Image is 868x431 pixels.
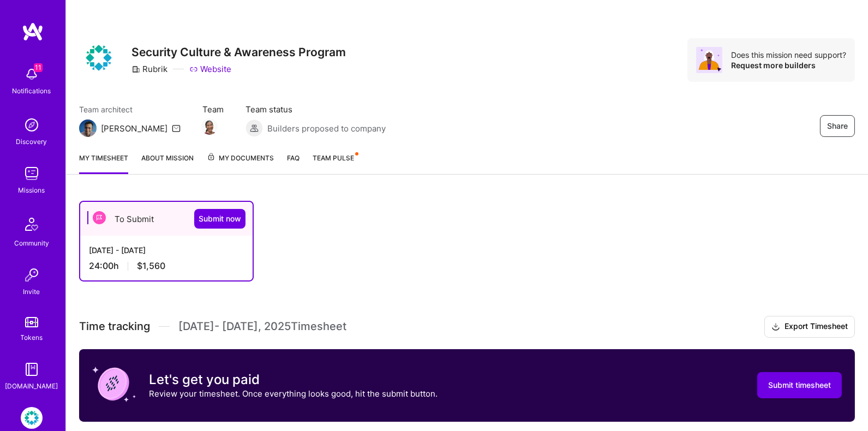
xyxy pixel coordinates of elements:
button: Export Timesheet [764,316,855,338]
img: guide book [21,358,43,380]
p: Review your timesheet. Once everything looks good, hit the submit button. [149,388,438,399]
span: My Documents [207,152,274,164]
i: icon Mail [172,124,181,133]
div: Tokens [21,332,43,343]
a: About Mission [141,152,194,174]
span: Share [827,121,848,131]
a: Team Pulse [313,152,357,174]
img: Team Member Avatar [201,118,218,135]
div: Rubrik [131,63,167,75]
img: Avatar [696,47,722,73]
img: Community [19,211,45,237]
div: Request more builders [731,60,846,70]
a: FAQ [287,152,300,174]
img: coin [92,362,136,406]
img: Invite [21,264,43,286]
a: My Documents [207,152,274,174]
div: [DOMAIN_NAME] [5,380,58,392]
a: My timesheet [79,152,128,174]
div: [PERSON_NAME] [101,123,167,134]
span: Team Pulse [313,154,354,162]
img: Company Logo [79,38,118,77]
img: bell [21,63,43,85]
img: logo [22,22,44,41]
a: Rubrik: Security Culture & Awareness Program [18,407,45,429]
span: Submit timesheet [768,380,831,391]
button: Submit timesheet [757,372,842,398]
button: Submit now [194,209,246,229]
i: icon CompanyGray [131,65,140,74]
a: Team Member Avatar [202,117,217,136]
span: Builders proposed to company [267,123,386,134]
img: Rubrik: Security Culture & Awareness Program [21,407,43,429]
img: To Submit [93,211,106,224]
button: Share [820,115,855,137]
h3: Let's get you paid [149,372,438,388]
img: discovery [21,114,43,136]
h3: Security Culture & Awareness Program [131,45,346,59]
span: $1,560 [137,260,165,272]
img: teamwork [21,163,43,184]
img: tokens [25,317,38,327]
div: [DATE] - [DATE] [89,244,244,256]
div: Missions [19,184,45,196]
img: Builders proposed to company [246,119,263,137]
div: Discovery [16,136,47,147]
a: Website [189,63,231,75]
span: Team architect [79,104,181,115]
i: icon Download [771,321,780,333]
div: 24:00 h [89,260,244,272]
div: Community [14,237,49,249]
span: Time tracking [79,320,150,333]
span: Team status [246,104,386,115]
div: Invite [23,286,40,297]
span: Team [202,104,224,115]
div: Does this mission need support? [731,50,846,60]
span: Submit now [199,213,241,224]
img: Team Architect [79,119,97,137]
span: [DATE] - [DATE] , 2025 Timesheet [178,320,346,333]
div: Notifications [13,85,51,97]
span: 11 [34,63,43,72]
div: To Submit [80,202,253,236]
